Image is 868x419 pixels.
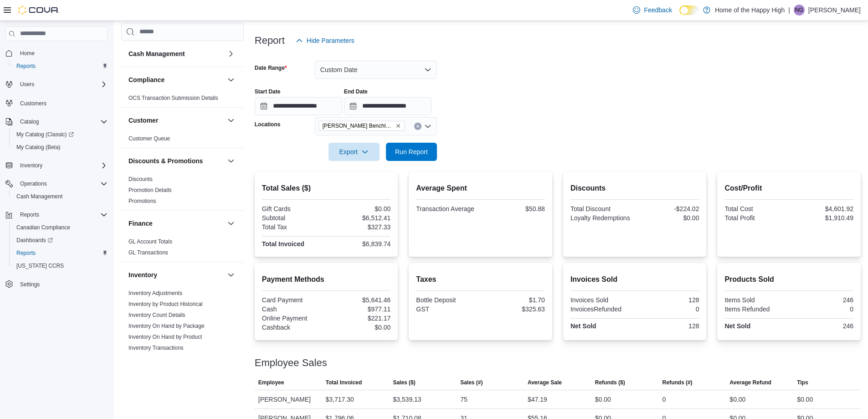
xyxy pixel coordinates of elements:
span: Cash Management [16,193,62,200]
div: $3,539.13 [393,394,421,405]
a: My Catalog (Classic) [13,129,77,140]
div: Card Payment [262,296,324,304]
button: Compliance [128,75,224,84]
label: End Date [344,88,368,95]
span: GL Transactions [128,249,168,256]
button: Open list of options [424,123,431,130]
span: Reports [16,209,108,220]
span: Employee [258,379,284,386]
a: Canadian Compliance [13,222,74,233]
span: GL Account Totals [128,238,172,245]
button: Custom Date [315,61,437,79]
span: Inventory Transactions [128,344,184,352]
span: Hide Parameters [307,36,354,45]
button: Run Report [386,143,437,161]
div: 0 [637,305,699,313]
span: Discounts [128,176,153,183]
button: Cash Management [9,190,111,203]
span: Inventory On Hand by Package [128,322,205,330]
div: $4,601.92 [791,205,853,212]
div: Natalie Grant [794,5,805,16]
button: Cash Management [226,48,236,59]
span: Cash Management [13,191,108,202]
div: Gift Cards [262,205,324,212]
button: Home [2,47,111,60]
a: Dashboards [13,235,56,246]
h2: Taxes [416,274,545,285]
span: My Catalog (Beta) [16,144,61,151]
div: Items Sold [724,296,787,304]
h3: Finance [128,219,153,228]
a: Inventory Transactions [128,345,184,351]
h3: Cash Management [128,49,185,58]
span: [US_STATE] CCRS [16,262,64,269]
span: Dashboards [13,235,108,246]
div: Discounts & Promotions [121,174,244,210]
label: Locations [255,121,281,128]
span: Package Details [128,355,168,362]
div: Total Tax [262,223,324,231]
a: OCS Transaction Submission Details [128,95,218,101]
a: Customer Queue [128,135,170,142]
h2: Products Sold [724,274,853,285]
span: Inventory by Product Historical [128,300,203,308]
span: Home [20,50,35,57]
h3: Report [255,35,285,46]
span: Home [16,47,108,59]
div: 246 [791,296,853,304]
div: GST [416,305,478,313]
span: Operations [20,180,47,187]
h3: Discounts & Promotions [128,156,203,166]
div: 246 [791,322,853,330]
div: Cashback [262,324,324,331]
span: Settings [16,279,108,290]
div: $1.70 [483,296,545,304]
div: 0 [663,394,666,405]
div: $6,512.41 [328,214,390,222]
input: Press the down key to open a popover containing a calendar. [344,97,431,115]
div: -$224.02 [637,205,699,212]
strong: Net Sold [570,322,596,330]
a: Reports [13,248,39,259]
div: Cash [262,305,324,313]
button: Finance [226,218,236,229]
div: Online Payment [262,315,324,322]
button: Users [16,79,38,90]
span: Reports [13,61,108,72]
span: Users [20,81,34,88]
span: Inventory Adjustments [128,290,182,297]
a: My Catalog (Classic) [9,128,111,141]
div: $327.33 [328,223,390,231]
button: Remove Hinton - Hinton Benchlands - Fire & Flower from selection in this group [395,123,401,129]
span: Inventory Count Details [128,311,185,319]
button: Customers [2,96,111,109]
label: Date Range [255,64,287,72]
p: Home of the Happy High [715,5,785,16]
button: Catalog [16,116,42,127]
h3: Compliance [128,75,164,84]
nav: Complex example [5,43,108,315]
div: Transaction Average [416,205,478,212]
span: Export [334,143,374,161]
button: Inventory [16,160,46,171]
span: Dashboards [16,237,53,244]
span: My Catalog (Classic) [16,131,74,138]
div: Compliance [121,93,244,107]
h2: Average Spent [416,183,545,194]
a: Cash Management [13,191,66,202]
a: Promotion Details [128,187,172,193]
a: Dashboards [9,234,111,247]
a: Promotions [128,198,156,204]
span: Sales ($) [393,379,415,386]
div: Loyalty Redemptions [570,214,633,222]
button: Discounts & Promotions [128,156,224,166]
span: Inventory [20,162,42,169]
span: Reports [16,249,36,257]
span: Sales (#) [460,379,483,386]
button: Settings [2,278,111,291]
a: GL Account Totals [128,238,172,245]
span: Canadian Compliance [13,222,108,233]
button: Discounts & Promotions [226,155,236,166]
a: Feedback [629,1,675,19]
div: $6,839.74 [328,240,390,248]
